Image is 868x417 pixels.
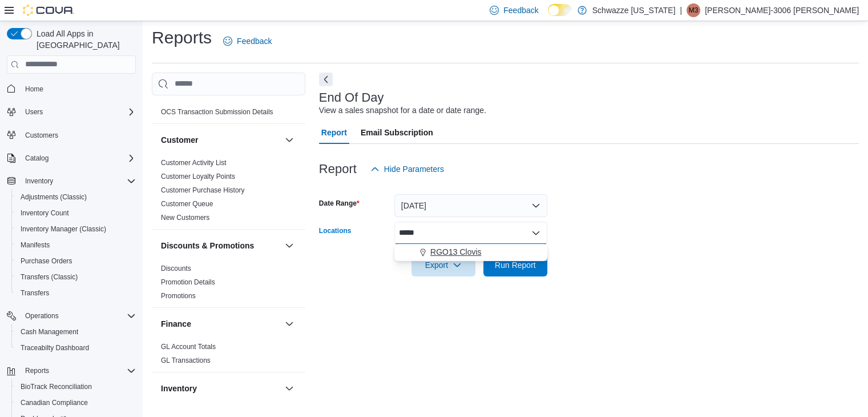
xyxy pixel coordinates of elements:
a: Transfers (Classic) [16,270,82,284]
h3: End Of Day [319,91,384,105]
button: [DATE] [394,194,547,217]
span: Cash Management [16,325,136,339]
button: Catalog [21,151,53,165]
img: Cova [23,5,74,16]
span: Home [25,85,43,94]
span: Users [25,107,43,117]
h3: Customer [161,134,198,146]
a: Customer Loyalty Points [161,173,235,181]
span: OCS Transaction Submission Details [161,107,273,117]
span: Customer Queue [161,199,213,209]
button: Next [319,73,333,86]
span: Transfers [21,288,49,298]
a: Feedback [219,30,276,53]
button: Customer [282,133,296,147]
span: Operations [25,311,59,320]
span: Feedback [503,5,538,16]
button: BioTrack Reconciliation [11,379,140,395]
button: Adjustments (Classic) [11,189,140,205]
a: Canadian Compliance [16,396,92,410]
button: Discounts & Promotions [161,240,280,251]
a: Discounts [161,264,191,272]
span: Feedback [237,35,272,47]
span: Customer Purchase History [161,186,245,195]
p: | [680,3,682,17]
span: Run Report [495,259,536,271]
button: Inventory Count [11,205,140,221]
div: Choose from the following options [394,244,547,260]
a: New Customers [161,214,209,222]
button: Users [2,104,140,120]
span: Inventory Manager (Classic) [21,224,106,234]
a: Manifests [16,238,54,252]
span: Reports [21,364,136,378]
span: Traceabilty Dashboard [16,341,136,355]
span: GL Account Totals [161,342,216,351]
button: Compliance [282,82,296,96]
button: Inventory [21,174,58,188]
button: Customer [161,134,280,146]
button: Close list of options [531,228,540,238]
button: Inventory [2,173,140,189]
a: BioTrack Reconciliation [16,380,96,394]
button: Canadian Compliance [11,395,140,411]
span: Load All Apps in [GEOGRAPHIC_DATA] [32,28,136,51]
button: Discounts & Promotions [282,239,296,252]
span: Operations [21,309,136,323]
span: BioTrack Reconciliation [16,380,136,394]
span: Customers [21,128,136,142]
span: Cash Management [21,327,78,336]
span: Traceabilty Dashboard [21,343,89,352]
label: Locations [319,226,352,235]
div: Discounts & Promotions [152,262,305,307]
span: Transfers [16,286,136,300]
span: Dark Mode [548,16,548,17]
span: Users [21,105,136,119]
button: Run Report [483,254,547,276]
button: Purchase Orders [11,253,140,269]
span: Email Subscription [361,121,433,144]
button: RGO13 Clovis [394,244,547,260]
h3: Discounts & Promotions [161,240,254,251]
span: Catalog [25,154,49,163]
a: Cash Management [16,325,83,339]
h3: Finance [161,318,191,330]
a: Home [21,82,48,96]
span: Customer Loyalty Points [161,172,235,181]
span: Report [321,121,347,144]
button: Transfers [11,285,140,301]
a: Inventory Adjustments [161,407,228,415]
a: Transfers [16,286,54,300]
span: Hide Parameters [384,163,444,175]
button: Operations [2,308,140,324]
span: Discounts [161,264,191,273]
span: Inventory Manager (Classic) [16,222,136,236]
span: Home [21,82,136,96]
span: Transfers (Classic) [21,272,78,282]
button: Home [2,81,140,97]
a: Customer Queue [161,200,213,208]
span: Adjustments (Classic) [21,193,87,202]
button: Hide Parameters [366,158,449,181]
button: Traceabilty Dashboard [11,340,140,356]
a: Promotion Details [161,278,215,286]
span: Manifests [16,238,136,252]
span: Purchase Orders [16,254,136,268]
div: Finance [152,340,305,372]
span: Transfers (Classic) [16,270,136,284]
h1: Reports [152,26,212,49]
button: Catalog [2,150,140,166]
h3: Inventory [161,383,197,394]
button: Inventory Manager (Classic) [11,221,140,237]
input: Dark Mode [548,4,572,16]
a: Traceabilty Dashboard [16,341,94,355]
button: Users [21,105,47,119]
button: Operations [21,309,63,323]
label: Date Range [319,199,360,208]
p: [PERSON_NAME]-3006 [PERSON_NAME] [705,3,859,17]
span: Canadian Compliance [16,396,136,410]
span: M3 [689,3,699,17]
span: Canadian Compliance [21,398,88,407]
a: GL Account Totals [161,343,216,351]
span: Customer Activity List [161,158,227,167]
